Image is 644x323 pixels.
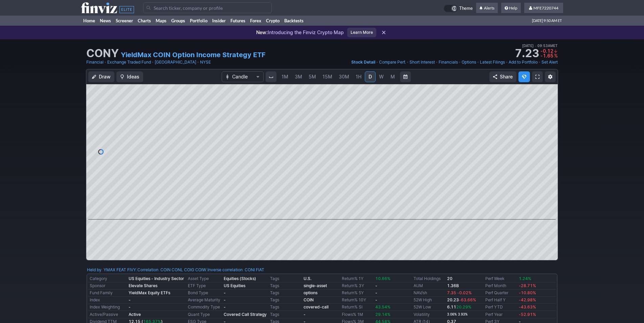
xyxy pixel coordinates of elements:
[88,282,127,290] td: Sponsor
[412,282,446,290] td: AUM
[484,290,517,297] td: Perf Quarter
[412,304,446,311] td: 52W Low
[376,59,378,66] span: •
[459,59,461,66] span: •
[506,59,508,66] span: •
[224,276,256,281] b: Equities (Stocks)
[541,59,558,66] a: Set Alert
[87,267,102,272] a: Held by
[127,73,139,80] span: Ideas
[195,267,206,273] a: COIW
[462,59,476,66] a: Options
[457,290,472,295] span: -0.02%
[340,304,374,311] td: Return% SI
[295,74,302,79] span: 3M
[309,74,316,79] span: 5M
[477,59,479,66] span: •
[447,276,452,281] b: 20
[200,59,211,66] a: NYSE
[447,313,468,316] small: 3.06% 3.93%
[88,290,127,297] td: Fund Family
[224,290,226,295] b: -
[224,312,267,317] b: Covered Call Strategy
[436,59,438,66] span: •
[292,71,305,82] a: 3M
[375,276,391,281] span: 10.66%
[304,304,329,309] a: covered-call
[187,16,210,26] a: Portfolio
[340,297,374,304] td: Return% 10Y
[540,53,553,59] span: -1.65
[169,16,187,26] a: Groups
[365,71,376,82] a: D
[379,74,384,79] span: W
[484,311,517,318] td: Perf Year
[480,59,505,66] a: Latest Filings
[186,297,222,304] td: Average Maturity
[172,267,183,273] a: CONL
[319,71,335,82] a: 15M
[391,74,395,79] span: M
[282,16,306,26] a: Backtests
[447,304,471,309] b: 6.11
[459,5,473,12] span: Theme
[412,311,446,318] td: Volatility
[256,29,344,36] p: Introducing the Finviz Crypto Map
[306,71,319,82] a: 5M
[522,43,558,49] span: [DATE] 09:53AM ET
[375,290,377,295] b: -
[304,290,317,295] a: options
[87,267,136,273] div: :
[554,53,558,59] span: %
[186,282,222,290] td: ETF Type
[484,304,517,311] td: Perf YTD
[304,312,306,317] b: -
[400,71,411,82] button: Range
[509,59,538,66] a: Add to Portfolio
[256,267,264,273] a: FIAT
[186,311,222,318] td: Quant Type
[340,290,374,297] td: Return% 5Y
[439,59,458,66] a: Financials
[376,71,387,82] a: W
[207,267,243,272] a: Inverse correlation
[248,16,264,26] a: Forex
[104,267,115,273] a: YMAX
[484,282,517,290] td: Perf Month
[143,2,272,13] input: Search
[129,276,184,281] b: US Equities - Industry Sector
[519,290,536,295] span: -10.80%
[545,71,556,82] button: Chart Settings
[88,71,114,82] button: Draw
[197,59,199,66] span: •
[387,71,398,82] a: M
[447,283,459,288] b: 1.36B
[519,276,531,281] span: 1.24%
[86,59,104,66] a: Financial
[129,312,141,317] b: Active
[519,297,536,302] span: -42.98%
[375,283,377,288] b: -
[113,16,135,26] a: Screener
[222,71,264,82] button: Chart Type
[456,304,471,309] span: 20.29%
[412,297,446,304] td: 52W High
[519,283,536,288] span: -28.71%
[351,59,375,66] a: Stock Detail
[282,74,288,79] span: 1M
[412,290,446,297] td: NAV/sh
[353,71,364,82] a: 1H
[224,304,226,309] b: -
[81,16,97,26] a: Home
[186,304,222,311] td: Commodity Type
[524,3,563,14] a: MFE7220744
[135,16,153,26] a: Charts
[339,74,349,79] span: 30M
[224,297,226,302] b: -
[336,71,352,82] a: 30M
[476,3,498,14] a: Alerts
[97,16,113,26] a: News
[129,304,131,309] b: -
[304,297,314,302] a: COIN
